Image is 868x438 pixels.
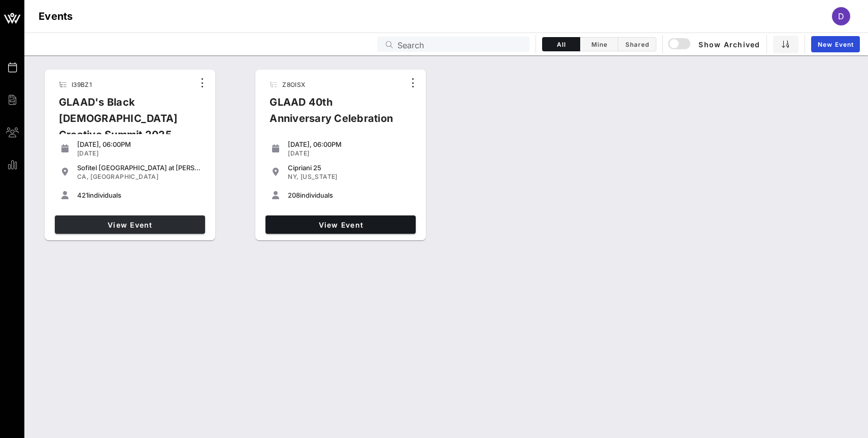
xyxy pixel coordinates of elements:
[72,81,92,88] span: I39BZ1
[832,7,850,25] div: D
[549,41,574,48] span: All
[288,191,300,199] span: 208
[265,215,416,234] a: View Event
[55,215,205,234] a: View Event
[670,38,760,50] span: Show Archived
[77,164,201,172] div: Sofitel [GEOGRAPHIC_DATA] at [PERSON_NAME][GEOGRAPHIC_DATA]
[90,173,158,180] span: [GEOGRAPHIC_DATA]
[77,191,201,199] div: individuals
[811,36,860,52] a: New Event
[288,140,412,148] div: [DATE], 06:00PM
[288,149,412,158] div: [DATE]
[77,140,201,148] div: [DATE], 06:00PM
[669,35,760,53] button: Show Archived
[542,37,580,51] button: All
[261,94,405,135] div: GLAAD 40th Anniversary Celebration
[77,191,88,199] span: 421
[77,173,89,180] span: CA,
[586,41,612,48] span: Mine
[77,149,201,158] div: [DATE]
[59,221,201,229] span: View Event
[288,173,298,180] span: NY,
[301,173,338,180] span: [US_STATE]
[624,41,650,48] span: Shared
[618,37,656,51] button: Shared
[288,164,412,172] div: Cipriani 25
[817,41,854,48] span: New Event
[282,81,305,88] span: Z8OISX
[51,94,194,151] div: GLAAD's Black [DEMOGRAPHIC_DATA] Creative Summit 2025
[838,11,844,21] span: D
[580,37,618,51] button: Mine
[288,191,412,199] div: individuals
[270,221,412,229] span: View Event
[39,8,73,24] h1: Events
